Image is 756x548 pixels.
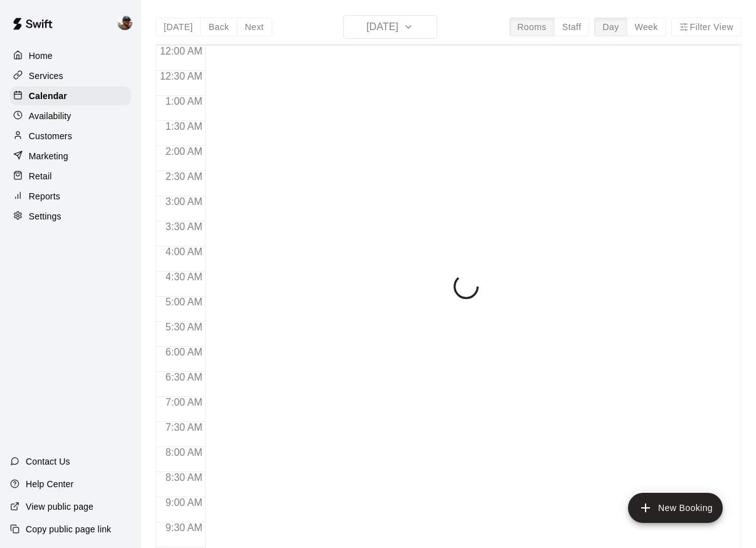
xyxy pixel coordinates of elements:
[162,121,206,132] span: 1:30 AM
[10,147,131,166] a: Marketing
[29,110,72,122] p: Availability
[162,422,206,433] span: 7:30 AM
[10,66,131,85] a: Services
[162,271,206,282] span: 4:30 AM
[628,493,723,523] button: add
[117,15,132,30] img: Ben Boykin
[29,70,63,82] p: Services
[162,171,206,182] span: 2:30 AM
[162,196,206,207] span: 3:00 AM
[29,170,52,182] p: Retail
[162,472,206,483] span: 8:30 AM
[26,500,93,513] p: View public page
[29,90,67,102] p: Calendar
[162,372,206,382] span: 6:30 AM
[29,190,60,203] p: Reports
[162,297,206,307] span: 5:00 AM
[26,455,70,468] p: Contact Us
[162,246,206,257] span: 4:00 AM
[29,130,72,142] p: Customers
[157,46,206,56] span: 12:00 AM
[10,107,131,125] a: Availability
[157,71,206,82] span: 12:30 AM
[162,397,206,408] span: 7:00 AM
[162,447,206,458] span: 8:00 AM
[162,497,206,508] span: 9:00 AM
[10,187,131,206] a: Reports
[115,10,141,35] div: Ben Boykin
[29,150,68,162] p: Marketing
[29,50,53,62] p: Home
[162,96,206,107] span: 1:00 AM
[10,87,131,105] a: Calendar
[162,146,206,157] span: 2:00 AM
[162,322,206,332] span: 5:30 AM
[162,221,206,232] span: 3:30 AM
[10,167,131,186] a: Retail
[26,478,73,490] p: Help Center
[29,210,61,223] p: Settings
[162,522,206,533] span: 9:30 AM
[10,127,131,145] a: Customers
[10,207,131,226] a: Settings
[10,46,131,65] a: Home
[26,523,111,535] p: Copy public page link
[162,347,206,357] span: 6:00 AM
